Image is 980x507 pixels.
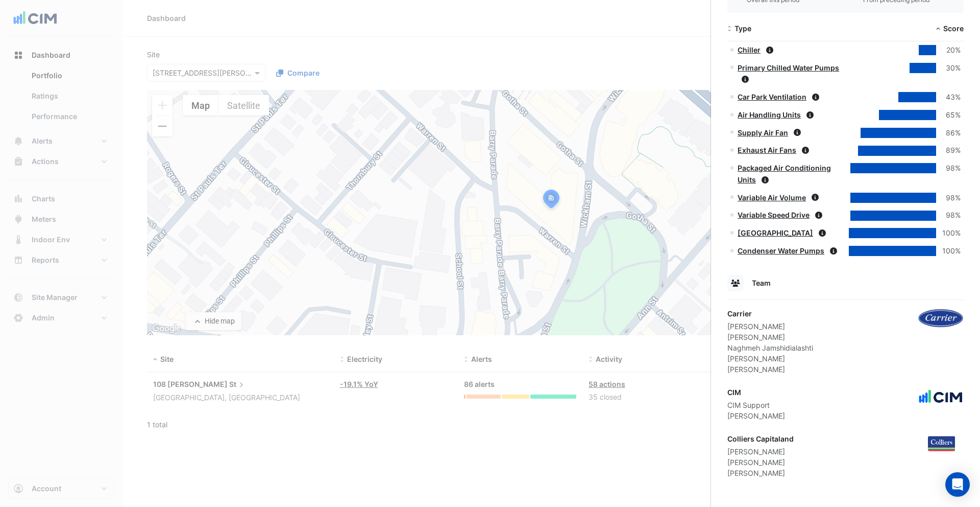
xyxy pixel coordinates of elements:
div: Naghmeh Jamshidialashti [727,342,813,353]
span: Score [943,24,964,33]
div: 20% [936,44,961,56]
div: [PERSON_NAME] [727,457,794,468]
div: [PERSON_NAME] [727,364,813,375]
a: Primary Chilled Water Pumps [738,63,839,72]
div: 98% [936,192,961,204]
div: [PERSON_NAME] [727,446,794,457]
img: Colliers Capitaland [918,433,964,454]
a: Air Handling Units [738,110,801,119]
a: Exhaust Air Fans [738,146,796,154]
div: 43% [936,91,961,103]
div: Colliers Capitaland [727,433,794,444]
span: Team [752,279,771,287]
div: [PERSON_NAME] [727,332,813,342]
div: 100% [936,227,961,239]
div: 65% [936,109,961,121]
span: Type [734,24,751,33]
img: CIM [918,387,964,407]
a: Chiller [738,45,761,54]
div: 100% [936,245,961,257]
div: 98% [936,210,961,221]
a: Variable Air Volume [738,193,806,202]
div: [PERSON_NAME] [727,468,794,478]
div: 98% [936,163,961,174]
div: 89% [936,145,961,156]
img: Carrier [918,308,964,328]
div: 30% [936,62,961,74]
div: [PERSON_NAME] [727,410,785,421]
div: CIM Support [727,400,785,410]
a: [GEOGRAPHIC_DATA] [738,228,813,237]
div: 86% [936,127,961,139]
a: Condenser Water Pumps [738,246,824,255]
a: Packaged Air Conditioning Units [738,164,831,184]
a: Variable Speed Drive [738,211,810,219]
div: [PERSON_NAME] [727,353,813,364]
a: Car Park Ventilation [738,93,806,101]
div: [PERSON_NAME] [727,321,813,332]
a: Supply Air Fan [738,128,788,137]
div: CIM [727,387,785,398]
div: Open Intercom Messenger [945,472,970,497]
div: Carrier [727,308,813,319]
